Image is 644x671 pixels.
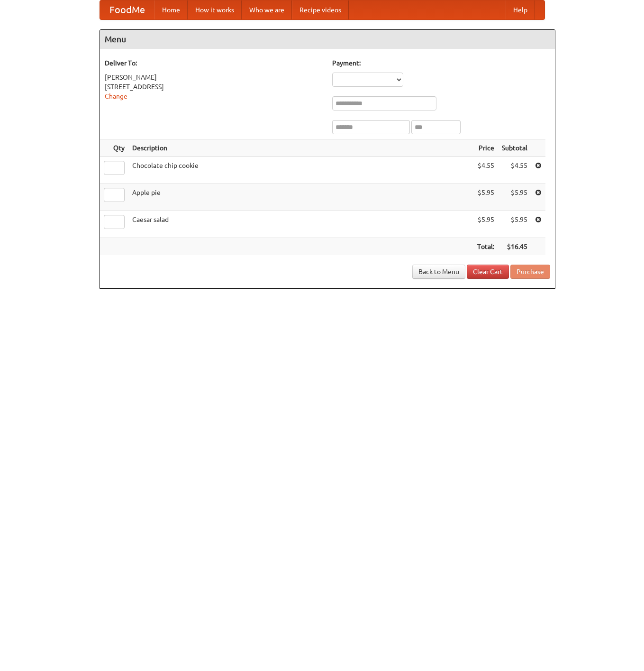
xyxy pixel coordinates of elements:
[332,58,550,68] h5: Payment:
[292,0,349,19] a: Recipe videos
[105,92,127,100] a: Change
[510,265,550,279] button: Purchase
[473,238,498,256] th: Total:
[473,157,498,184] td: $4.55
[128,139,473,157] th: Description
[100,30,555,49] h4: Menu
[100,0,154,19] a: FoodMe
[105,73,323,82] div: [PERSON_NAME]
[498,211,531,238] td: $5.95
[498,139,531,157] th: Subtotal
[242,0,292,19] a: Who we are
[473,139,498,157] th: Price
[128,211,473,238] td: Caesar salad
[412,265,465,279] a: Back to Menu
[498,157,531,184] td: $4.55
[154,0,188,19] a: Home
[498,238,531,256] th: $16.45
[105,58,323,68] h5: Deliver To:
[473,184,498,211] td: $5.95
[498,184,531,211] td: $5.95
[473,211,498,238] td: $5.95
[128,184,473,211] td: Apple pie
[100,139,128,157] th: Qty
[506,0,535,19] a: Help
[188,0,242,19] a: How it works
[128,157,473,184] td: Chocolate chip cookie
[105,82,323,92] div: [STREET_ADDRESS]
[467,265,509,279] a: Clear Cart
